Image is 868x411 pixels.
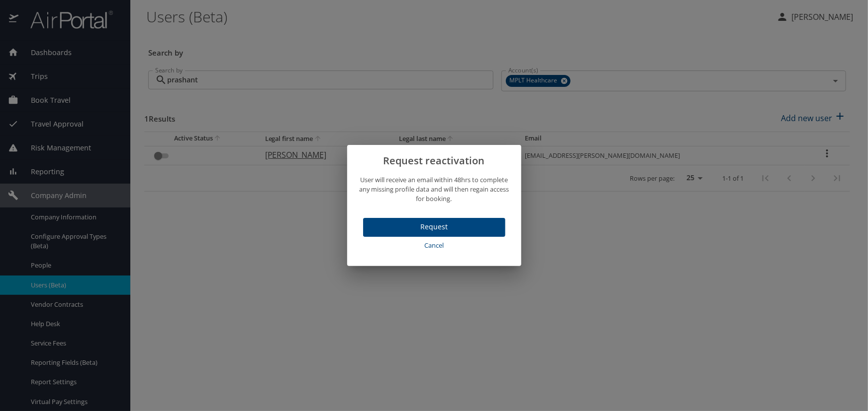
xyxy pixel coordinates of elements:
[359,175,509,204] p: User will receive an email within 48hrs to complete any missing profile data and will then regain...
[359,153,509,169] h2: Request reactivation
[363,237,505,254] button: Cancel
[363,218,505,237] button: Request
[367,240,501,251] span: Cancel
[371,221,497,233] span: Request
